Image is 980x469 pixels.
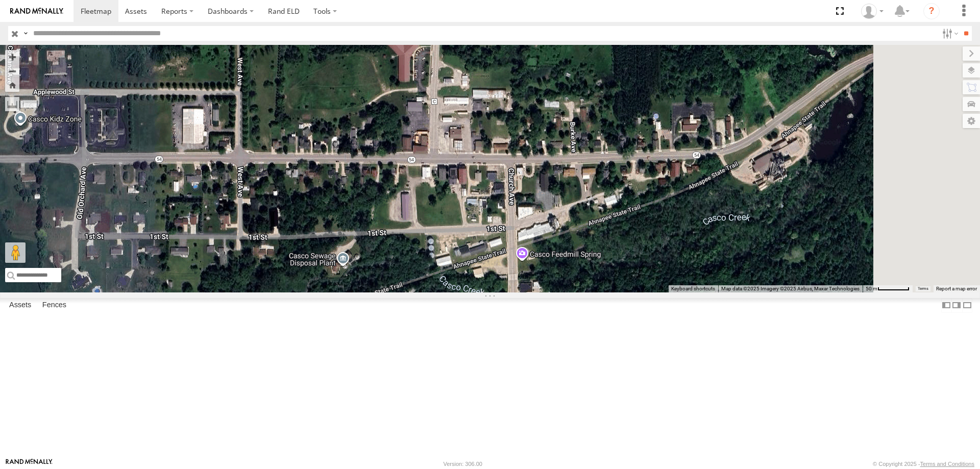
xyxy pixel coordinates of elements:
[721,286,860,291] span: Map data ©2025 Imagery ©2025 Airbus, Maxar Technologies
[923,3,940,19] i: ?
[671,285,715,292] button: Keyboard shortcuts
[6,459,53,469] a: Visit our Website
[962,298,972,313] label: Hide Summary Table
[857,4,887,19] div: Chase Tanke
[963,114,980,128] label: Map Settings
[863,285,913,292] button: Map Scale: 50 m per 59 pixels
[873,461,974,467] div: © Copyright 2025 -
[920,461,974,467] a: Terms and Conditions
[941,298,951,313] label: Dock Summary Table to the Left
[938,26,960,41] label: Search Filter Options
[918,287,928,291] a: Terms (opens in new tab)
[4,298,36,312] label: Assets
[5,97,19,111] label: Measure
[5,50,19,64] button: Zoom in
[37,298,71,312] label: Fences
[10,8,63,15] img: rand-logo.svg
[444,461,482,467] div: Version: 306.00
[936,286,977,291] a: Report a map error
[866,286,877,291] span: 50 m
[5,78,19,92] button: Zoom Home
[5,64,19,78] button: Zoom out
[21,26,30,41] label: Search Query
[951,298,962,313] label: Dock Summary Table to the Right
[5,242,26,263] button: Drag Pegman onto the map to open Street View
